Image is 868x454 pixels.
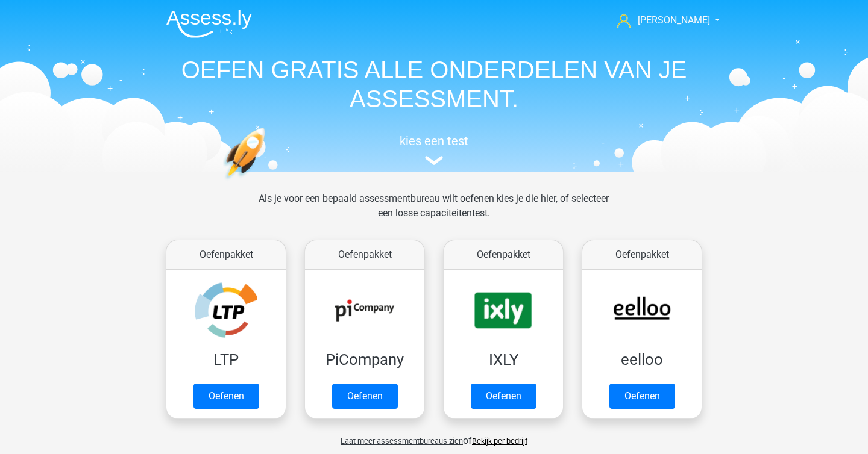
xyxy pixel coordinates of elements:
[157,134,711,148] h5: kies een test
[471,384,536,409] a: Oefenen
[638,14,710,26] span: [PERSON_NAME]
[193,384,259,409] a: Oefenen
[249,191,618,235] div: Als je voor een bepaald assessmentbureau wilt oefenen kies je die hier, of selecteer een losse ca...
[612,13,711,28] a: [PERSON_NAME]
[332,384,398,409] a: Oefenen
[157,134,711,166] a: kies een test
[425,156,443,165] img: assessment
[223,128,312,237] img: oefenen
[157,55,711,113] h1: OEFEN GRATIS ALLE ONDERDELEN VAN JE ASSESSMENT.
[157,424,711,448] div: of
[609,384,675,409] a: Oefenen
[472,437,527,446] a: Bekijk per bedrijf
[341,437,463,446] span: Laat meer assessmentbureaus zien
[166,10,252,38] img: Assessly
